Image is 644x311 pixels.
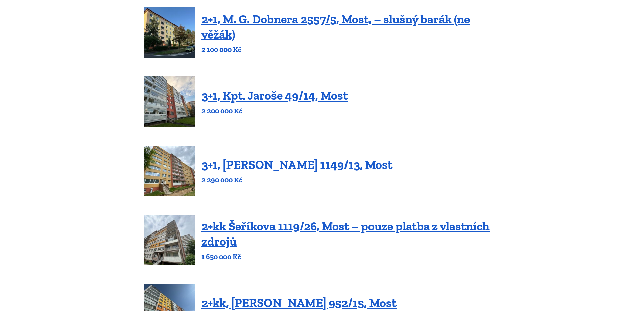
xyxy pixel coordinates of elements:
[201,175,392,185] p: 2 290 000 Kč
[201,295,397,310] a: 2+kk, [PERSON_NAME] 952/15, Most
[201,45,500,54] p: 2 100 000 Kč
[201,106,348,116] p: 2 200 000 Kč
[201,252,500,262] p: 1 650 000 Kč
[201,12,470,42] a: 2+1, M. G. Dobnera 2557/5, Most, – slušný barák (ne věžák)
[201,88,348,103] a: 3+1, Kpt. Jaroše 49/14, Most
[201,219,490,249] a: 2+kk Šeříkova 1119/26, Most – pouze platba z vlastních zdrojů
[201,157,392,172] a: 3+1, [PERSON_NAME] 1149/13, Most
